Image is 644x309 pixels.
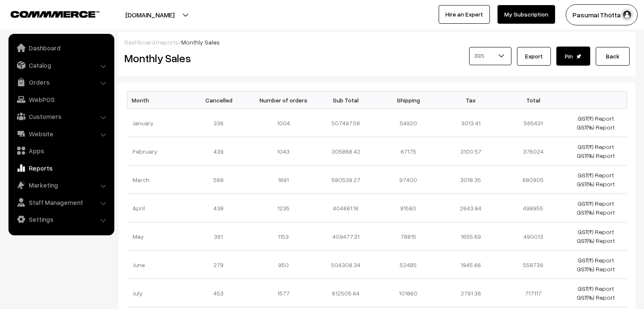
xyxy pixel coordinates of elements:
[127,91,190,109] th: Month
[502,279,565,307] td: 717117
[377,91,440,109] th: Shipping
[315,109,377,137] td: 507497.58
[190,279,252,307] td: 453
[190,194,252,222] td: 438
[11,160,111,176] a: Reports
[377,251,440,279] td: 52485
[578,285,614,292] a: GST(₹) Report
[190,137,252,166] td: 439
[439,279,502,307] td: 2791.36
[578,143,614,150] a: GST(₹) Report
[577,294,615,301] a: GST(%) Report
[252,109,315,137] td: 1004
[502,109,565,137] td: 565431
[252,222,315,251] td: 1153
[190,222,252,251] td: 391
[11,92,111,107] a: WebPOS
[577,152,615,159] a: GST(%) Report
[439,109,502,137] td: 3013.41
[377,137,440,166] td: 67175
[11,74,111,90] a: Orders
[252,137,315,166] td: 1043
[439,194,502,222] td: 2643.84
[252,251,315,279] td: 950
[11,58,111,73] a: Catalog
[439,5,490,24] a: Hire an Expert
[596,47,630,66] a: Back
[315,194,377,222] td: 404661.16
[11,109,111,124] a: Customers
[315,279,377,307] td: 612505.64
[124,39,155,46] a: Dashboard
[577,124,615,131] a: GST(%) Report
[502,166,565,194] td: 680905
[578,115,614,122] a: GST(₹) Report
[469,47,511,65] span: 2025
[127,137,190,166] td: February
[315,91,377,109] th: Sub Total
[502,251,565,279] td: 558739
[11,143,111,158] a: Apps
[127,222,190,251] td: May
[577,209,615,216] a: GST(%) Report
[127,251,190,279] td: June
[439,251,502,279] td: 1945.66
[377,109,440,137] td: 54920
[502,137,565,166] td: 376024
[11,195,111,210] a: Staff Management
[252,194,315,222] td: 1235
[315,137,377,166] td: 305868.42
[11,8,85,19] a: COMMMERCE
[556,47,590,66] button: Pin
[621,8,633,21] img: user
[315,166,377,194] td: 580539.27
[577,237,615,244] a: GST(%) Report
[578,228,614,235] a: GST(₹) Report
[502,91,565,109] th: Total
[190,251,252,279] td: 279
[566,4,638,25] button: Pasumai Thotta…
[577,180,615,188] a: GST(%) Report
[11,11,100,17] img: COMMMERCE
[11,126,111,141] a: Website
[124,52,285,65] h2: Monthly Sales
[498,5,555,24] a: My Subscription
[96,4,204,25] button: [DOMAIN_NAME]
[439,166,502,194] td: 3018.35
[181,39,220,46] span: Monthly Sales
[439,91,502,109] th: Tax
[377,166,440,194] td: 97400
[127,166,190,194] td: March
[578,257,614,264] a: GST(₹) Report
[127,194,190,222] td: April
[377,279,440,307] td: 101860
[377,194,440,222] td: 91580
[127,109,190,137] td: January
[11,177,111,193] a: Marketing
[190,109,252,137] td: 336
[315,251,377,279] td: 504308.34
[252,166,315,194] td: 1691
[502,222,565,251] td: 490013
[578,200,614,207] a: GST(₹) Report
[577,265,615,273] a: GST(%) Report
[252,279,315,307] td: 1577
[11,40,111,55] a: Dashboard
[190,166,252,194] td: 568
[127,279,190,307] td: July
[377,222,440,251] td: 78815
[11,212,111,227] a: Settings
[439,137,502,166] td: 3100.57
[158,39,179,46] a: reports
[315,222,377,251] td: 409477.31
[470,48,511,63] span: 2025
[252,91,315,109] th: Number of orders
[124,38,630,47] div: / /
[502,194,565,222] td: 498955
[517,47,551,66] button: Export
[439,222,502,251] td: 1655.69
[578,171,614,179] a: GST(₹) Report
[190,91,252,109] th: Cancelled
